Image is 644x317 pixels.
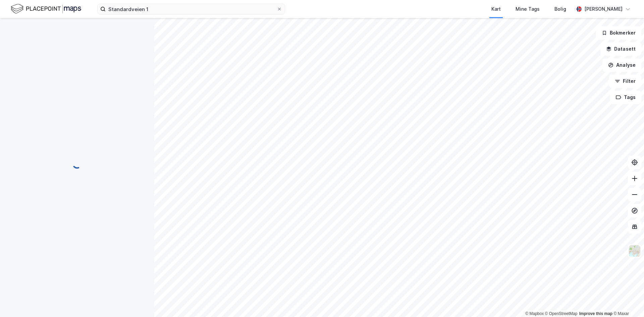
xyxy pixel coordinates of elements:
[596,26,641,40] button: Bokmerker
[516,5,540,13] div: Mine Tags
[106,4,277,14] input: Søk på adresse, matrikkel, gårdeiere, leietakere eller personer
[11,3,81,15] img: logo.f888ab2527a4732fd821a326f86c7f29.svg
[609,74,641,88] button: Filter
[579,311,612,316] a: Improve this map
[545,311,578,316] a: OpenStreetMap
[628,245,641,257] img: Z
[525,311,544,316] a: Mapbox
[584,5,623,13] div: [PERSON_NAME]
[610,285,644,317] iframe: Chat Widget
[602,58,641,72] button: Analyse
[600,42,641,56] button: Datasett
[554,5,566,13] div: Bolig
[491,5,501,13] div: Kart
[72,158,83,169] img: spinner.a6d8c91a73a9ac5275cf975e30b51cfb.svg
[610,91,641,104] button: Tags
